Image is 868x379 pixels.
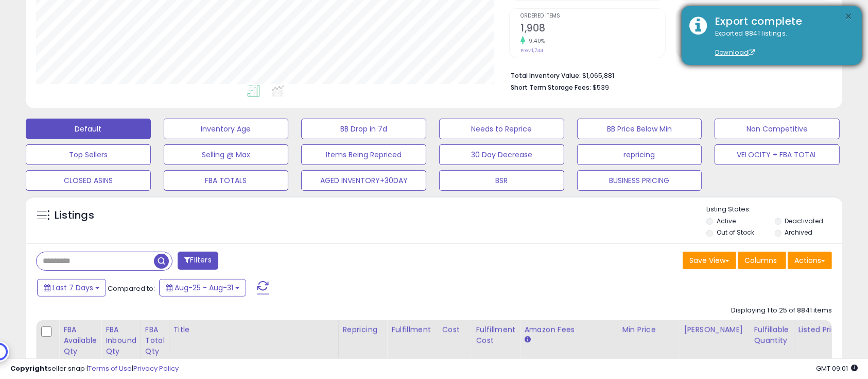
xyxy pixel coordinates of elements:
div: FBA inbound Qty [106,324,136,357]
div: Repricing [343,324,383,335]
small: 9.40% [525,37,545,45]
button: BB Drop in 7d [301,119,426,139]
button: BUSINESS PRICING [577,170,702,191]
button: Last 7 Days [37,279,106,296]
button: Selling @ Max [164,144,289,165]
label: Out of Stock [717,228,754,237]
button: VELOCITY + FBA TOTAL [715,144,840,165]
a: Privacy Policy [133,364,179,373]
span: Aug-25 - Aug-31 [175,283,233,293]
button: FBA TOTALS [164,170,289,191]
div: Export complete [707,14,854,29]
div: seller snap | | [10,364,179,374]
h5: Listings [55,208,94,223]
div: Exported 8841 listings. [707,29,854,58]
button: Non Competitive [715,119,840,139]
div: Title [173,324,334,335]
button: Aug-25 - Aug-31 [159,279,246,296]
div: FBA Total Qty [145,324,165,357]
div: Fulfillment Cost [476,324,515,346]
span: 2025-09-8 09:01 GMT [816,364,858,373]
div: [PERSON_NAME] [684,324,745,335]
h2: 1,908 [520,22,665,36]
button: repricing [577,144,702,165]
button: BB Price Below Min [577,119,702,139]
span: Columns [744,255,777,266]
button: × [845,10,853,23]
button: CLOSED ASINS [26,170,151,191]
strong: Copyright [10,364,48,373]
label: Archived [785,228,812,237]
button: Filters [178,252,218,270]
button: Default [26,119,151,139]
small: Prev: 1,744 [520,47,543,54]
span: Compared to: [108,284,155,293]
div: Cost [442,324,467,335]
div: FBA Available Qty [63,324,97,357]
button: Inventory Age [164,119,289,139]
span: Last 7 Days [53,283,93,293]
button: Needs to Reprice [439,119,564,139]
b: Short Term Storage Fees: [511,83,591,92]
small: Amazon Fees. [524,335,530,344]
div: Amazon Fees [524,324,613,335]
label: Active [717,217,736,225]
button: AGED INVENTORY+30DAY [301,170,426,191]
a: Download [715,48,755,57]
button: Actions [788,252,832,269]
button: Top Sellers [26,144,151,165]
button: Items Being Repriced [301,144,426,165]
div: Fulfillable Quantity [754,324,789,346]
button: Columns [738,252,786,269]
button: Save View [683,252,736,269]
button: BSR [439,170,564,191]
button: 30 Day Decrease [439,144,564,165]
a: Terms of Use [88,364,132,373]
div: Displaying 1 to 25 of 8841 items [731,306,832,316]
li: $1,065,881 [511,69,824,81]
p: Listing States: [706,205,842,215]
span: $539 [593,83,609,92]
div: Fulfillment [391,324,433,335]
b: Total Inventory Value: [511,71,581,80]
span: Ordered Items [520,13,665,19]
div: Min Price [622,324,675,335]
label: Deactivated [785,217,823,225]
